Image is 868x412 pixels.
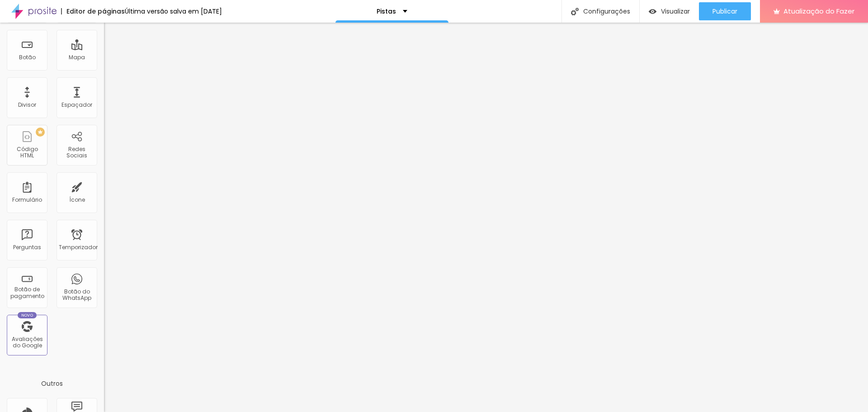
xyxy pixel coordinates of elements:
[21,313,33,318] font: Novo
[783,6,854,16] font: Atualização do Fazer
[12,335,43,349] font: Avaliações do Google
[69,196,85,204] font: Ícone
[125,7,222,16] font: Última versão salva em [DATE]
[62,288,91,302] font: Botão do WhatsApp
[640,2,699,20] button: Visualizar
[104,23,868,412] iframe: Editor
[649,8,656,15] img: view-1.svg
[10,285,44,299] font: Botão de pagamento
[699,2,751,20] button: Publicar
[17,145,38,159] font: Código HTML
[66,7,125,16] font: Editor de páginas
[13,243,41,251] font: Perguntas
[66,145,87,159] font: Redes Sociais
[12,196,42,204] font: Formulário
[571,8,579,15] img: Ícone
[712,7,737,16] font: Publicar
[19,53,36,61] font: Botão
[69,53,85,61] font: Mapa
[377,7,396,16] font: Pistas
[61,101,92,109] font: Espaçador
[18,101,36,109] font: Divisor
[59,243,98,251] font: Temporizador
[661,7,690,16] font: Visualizar
[41,379,63,388] font: Outros
[583,7,630,16] font: Configurações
